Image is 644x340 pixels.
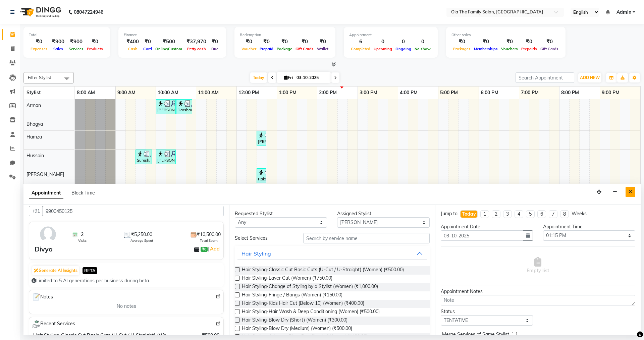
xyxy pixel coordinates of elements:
span: ₹5,250.00 [131,231,152,238]
b: 08047224946 [74,3,103,21]
input: Search by Name/Mobile/Email/Code [43,206,224,216]
div: Requested Stylist [235,210,327,217]
div: ₹0 [499,38,520,46]
span: Cash [126,47,139,51]
button: Hair Styling [237,247,427,260]
div: 0 [394,38,413,46]
span: Gift Cards [539,47,560,51]
span: Sales [52,47,65,51]
div: 0 [372,38,394,46]
a: 6:00 PM [479,88,500,98]
span: Package [275,47,294,51]
div: Raksha, TK04, 12:30 PM-12:40 PM, Threading-Eyebrow (Women) [257,169,266,182]
span: Petty cash [185,47,208,51]
span: Recent Services [32,320,75,328]
span: ₹10,500.00 [197,231,221,238]
span: No show [413,47,432,51]
div: ₹0 [275,38,294,46]
span: Notes [32,293,53,301]
div: 0 [413,38,432,46]
input: Search by service name [303,233,430,243]
span: Due [210,47,220,51]
span: Block Time [71,190,95,196]
div: 6 [349,38,372,46]
a: 12:00 PM [237,88,261,98]
div: ₹900 [67,38,85,46]
div: ₹500 [154,38,184,46]
span: Hussain [26,153,44,159]
button: +91 [29,206,43,216]
span: Packages [451,47,472,51]
a: 9:00 AM [116,88,137,98]
span: Hair Styling-Kids Hair Cut (Below 10) (Women) (₹400.00) [242,300,364,308]
div: ₹900 [49,38,67,46]
li: 1 [480,210,489,218]
div: Appointment Time [543,223,635,230]
a: 8:00 PM [559,88,581,98]
span: Empty list [527,257,549,274]
a: 7:00 PM [519,88,540,98]
span: [PERSON_NAME] [26,171,64,177]
div: Weeks [572,210,587,217]
div: Hair Styling [241,249,271,258]
div: [PERSON_NAME], TK05, 12:30 PM-12:45 PM, Hair Styling-[PERSON_NAME] Trim (Men) [257,132,266,145]
span: ADD NEW [580,75,600,80]
div: ₹0 [520,38,539,46]
div: ₹0 [142,38,154,46]
div: Total [29,32,105,38]
span: Hair Styling-Blow Dry (Short) (Women) (₹300.00) [242,317,347,325]
span: Hair Styling-Hair Wash & Deep Conditioning (Women) (₹500.00) [242,308,380,317]
span: Upcoming [372,47,394,51]
span: Gift Cards [294,47,315,51]
span: Ongoing [394,47,413,51]
li: 3 [503,210,512,218]
div: ₹0 [315,38,330,46]
div: Limited to 5 AI generations per business during beta. [32,277,221,284]
div: Appointment [349,32,432,38]
span: Hair Styling-Classic Cut Basic Cuts (U-Cut / U-Straight) (Women) (₹500.00) [242,266,404,275]
img: logo [17,3,63,21]
li: 5 [526,210,535,218]
div: Jump to [441,210,458,217]
div: Other sales [451,32,560,38]
div: ₹0 [258,38,275,46]
span: Stylist [26,90,41,96]
span: Visits [78,238,87,243]
a: 9:00 PM [600,88,621,98]
a: 1:00 PM [277,88,298,98]
div: Assigned Stylist [337,210,429,217]
button: Generate AI Insights [32,266,79,275]
span: Merge Services of Same Stylist [442,331,509,339]
span: Prepaids [520,47,539,51]
div: [PERSON_NAME], TK02, 10:00 AM-10:30 AM, Hair Styling-Hair Cut (Men) [157,151,175,163]
span: Hair Styling-Fringe / Bangs (Women) (₹150.00) [242,291,342,300]
span: Online/Custom [154,47,184,51]
span: Bhagya [26,121,43,127]
span: Filter Stylist [28,75,51,80]
span: BETA [83,267,97,274]
div: Select Services [230,235,298,242]
div: ₹0 [472,38,499,46]
span: Hair Styling-Blow Dry (Medium) (Women) (₹500.00) [242,325,352,333]
span: Completed [349,47,372,51]
span: ₹500.00 [202,332,219,339]
span: Hair Styling-Classic Cut Basic Cuts (U-Cut / U-Straight) (Women) [33,332,173,339]
span: Today [250,72,267,83]
div: ₹0 [539,38,560,46]
div: ₹0 [451,38,472,46]
span: Voucher [240,47,258,51]
span: Admin [616,9,631,16]
div: ₹0 [29,38,49,46]
span: 2 [81,231,84,238]
span: Vouchers [499,47,520,51]
span: Appointment [29,187,63,199]
div: Status [441,308,533,315]
a: 2:00 PM [317,88,338,98]
input: yyyy-mm-dd [441,230,523,241]
span: Prepaid [258,47,275,51]
a: 11:00 AM [196,88,220,98]
span: Hair Styling-Change of Styling by a Stylist (Women) (₹1,000.00) [242,283,378,291]
span: Memberships [472,47,499,51]
div: ₹0 [294,38,315,46]
span: Fri [282,75,294,80]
